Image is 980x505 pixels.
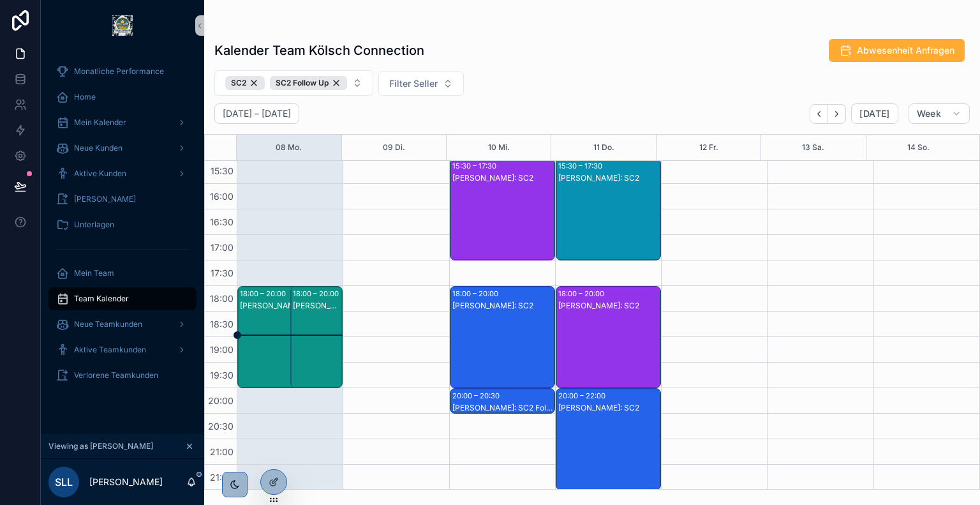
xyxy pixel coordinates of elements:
h2: [DATE] – [DATE] [223,107,291,120]
span: Neue Teamkunden [74,319,142,329]
div: SC2 Follow Up [270,76,347,90]
div: scrollable content [41,51,204,403]
div: 20:00 – 20:30[PERSON_NAME]: SC2 Follow Up [450,389,554,413]
a: [PERSON_NAME] [48,188,197,211]
a: Neue Kunden [48,137,197,160]
span: 16:30 [207,216,237,227]
a: Mein Team [48,262,197,285]
span: 18:30 [207,319,237,329]
div: 18:00 – 20:00[PERSON_NAME]: SC2 [291,287,343,388]
h1: Kalender Team Kölsch Connection [214,41,424,59]
span: Filter Seller [389,77,438,90]
span: Neue Kunden [74,143,122,153]
span: 17:30 [207,268,237,278]
button: 13 Sa. [802,135,824,160]
a: Team Kalender [48,287,197,310]
div: 18:00 – 20:00[PERSON_NAME]: SC2 [450,287,554,388]
button: Week [909,103,970,124]
span: Aktive Kunden [74,169,126,179]
span: 20:00 [205,395,237,406]
a: Home [48,86,197,109]
span: Abwesenheit Anfragen [857,44,954,57]
a: Neue Teamkunden [48,313,197,336]
div: [PERSON_NAME]: SC2 [558,403,660,413]
div: 15:30 – 17:30[PERSON_NAME]: SC2 [450,159,554,260]
span: Aktive Teamkunden [74,345,146,355]
div: 18:00 – 20:00 [558,287,607,300]
span: [PERSON_NAME] [74,194,136,204]
button: Abwesenheit Anfragen [829,39,965,62]
a: Monatliche Performance [48,60,197,83]
span: 19:00 [207,344,237,355]
a: Aktive Teamkunden [48,338,197,361]
span: SLL [55,474,73,490]
span: 16:00 [207,191,237,202]
button: 10 Mi. [488,135,510,160]
div: 20:00 – 22:00[PERSON_NAME]: SC2 [556,389,660,490]
div: 18:00 – 20:00 [293,287,342,300]
span: Week [917,108,941,119]
span: 15:30 [207,165,237,176]
img: App logo [112,15,133,36]
button: 09 Di. [383,135,405,160]
div: [PERSON_NAME]: SC2 [452,173,554,183]
button: 14 So. [907,135,930,160]
span: 21:30 [207,472,237,483]
div: 20:00 – 20:30 [452,389,503,402]
div: 20:00 – 22:00 [558,389,609,402]
span: Monatliche Performance [74,66,164,77]
div: 15:30 – 17:30 [452,160,500,172]
button: Back [810,104,828,124]
div: 15:30 – 17:30[PERSON_NAME]: SC2 [556,159,660,260]
button: 12 Fr. [699,135,718,160]
span: Verlorene Teamkunden [74,370,158,381]
a: Unterlagen [48,213,197,236]
button: Select Button [378,72,464,96]
div: [PERSON_NAME]: SC2 [558,301,660,311]
div: [PERSON_NAME]: SC2 [293,301,342,311]
div: 18:00 – 20:00 [452,287,501,300]
span: 17:00 [207,242,237,253]
div: 18:00 – 20:00[PERSON_NAME]: SC2 [238,287,326,388]
a: Verlorene Teamkunden [48,364,197,387]
button: Next [828,104,846,124]
div: [PERSON_NAME]: SC2 Follow Up [452,403,554,413]
div: SC2 [225,76,265,90]
button: Select Button [214,70,373,96]
button: Unselect SC_2 [225,76,265,90]
span: Viewing as [PERSON_NAME] [48,441,153,451]
p: [PERSON_NAME] [89,476,163,488]
button: 11 Do. [593,135,614,160]
button: [DATE] [851,103,898,124]
a: Mein Kalender [48,111,197,134]
div: [PERSON_NAME]: SC2 [558,173,660,183]
span: 20:30 [205,421,237,432]
span: [DATE] [859,108,889,119]
span: 18:00 [207,293,237,304]
button: 08 Mo. [276,135,302,160]
a: Aktive Kunden [48,162,197,185]
div: 18:00 – 20:00[PERSON_NAME]: SC2 [556,287,660,388]
span: Team Kalender [74,294,129,304]
div: 15:30 – 17:30 [558,160,605,172]
button: Unselect SC_2_FOLLOW_UP [270,76,347,90]
div: [PERSON_NAME]: SC2 [452,301,554,311]
span: Mein Team [74,268,114,278]
span: Mein Kalender [74,117,126,128]
span: Unterlagen [74,220,114,230]
span: 19:30 [207,370,237,381]
div: 18:00 – 20:00 [240,287,289,300]
div: [PERSON_NAME]: SC2 [240,301,325,311]
span: 21:00 [207,446,237,457]
span: Home [74,92,96,102]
